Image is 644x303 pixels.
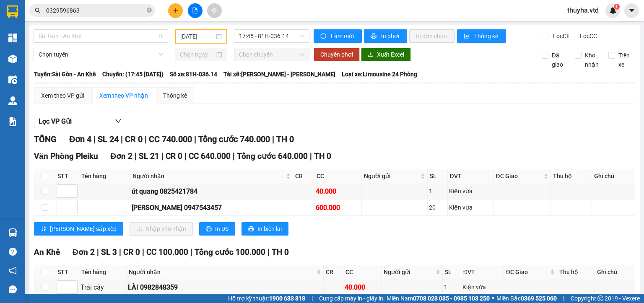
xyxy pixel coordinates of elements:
[241,222,288,236] button: printerIn biên lai
[387,294,490,303] span: Miền Nam
[444,282,460,292] div: 1
[194,134,196,144] span: |
[521,295,557,302] strong: 0369 525 060
[409,29,455,43] button: In đơn chọn
[215,224,229,233] span: In DS
[316,186,361,197] div: 40.000
[132,202,291,213] div: [PERSON_NAME] 0947543457
[180,32,214,41] input: 12/10/2025
[276,134,294,144] span: TH 0
[34,222,123,236] button: sort-ascending[PERSON_NAME] sắp xếp
[73,247,95,257] span: Đơn 2
[173,8,179,13] span: plus
[548,51,569,69] span: Đã giao
[8,75,17,84] img: warehouse-icon
[9,285,17,293] span: message
[34,115,126,128] button: Lọc VP Gửi
[168,3,183,18] button: plus
[115,118,122,124] span: down
[139,151,159,161] span: SL 21
[8,34,17,42] img: dashboard-icon
[561,5,605,16] span: thuyha.vtd
[146,247,188,257] span: CC 100.000
[8,96,17,105] img: warehouse-icon
[429,203,446,212] div: 20
[9,248,17,256] span: question-circle
[125,134,143,144] span: CR 0
[269,295,305,302] strong: 1900 633 818
[233,151,235,161] span: |
[464,33,471,40] span: bar-chart
[207,3,222,18] button: aim
[163,91,187,100] div: Thống kê
[190,247,192,257] span: |
[34,134,57,144] span: TỔNG
[195,247,265,257] span: Tổng cước 100.000
[320,33,327,40] span: sync
[597,295,603,301] span: copyright
[364,171,419,181] span: Người gửi
[147,8,152,13] span: close-circle
[314,29,362,43] button: syncLàm mới
[199,222,235,236] button: printerIn DS
[551,169,592,183] th: Thu hộ
[206,226,212,233] span: printer
[55,169,79,183] th: STT
[34,247,60,257] span: An Khê
[128,282,322,293] div: LÀI 0982848359
[381,31,400,41] span: In phơi
[614,4,620,10] sup: 1
[161,151,164,161] span: |
[119,247,121,257] span: |
[384,267,434,277] span: Người gửi
[609,7,617,14] img: icon-new-feature
[550,31,571,41] span: Lọc CR
[189,151,231,161] span: CC 640.000
[79,265,127,279] th: Tên hàng
[248,226,254,233] span: printer
[166,151,182,161] span: CR 0
[361,48,411,61] button: downloadXuất Excel
[39,30,163,42] span: Sài Gòn - An Khê
[496,171,542,181] span: ĐC Giao
[8,54,17,63] img: warehouse-icon
[147,7,152,15] span: close-circle
[211,8,217,13] span: aim
[377,50,404,59] span: Xuất Excel
[98,134,119,144] span: SL 24
[80,282,125,293] div: Trái cây
[132,186,291,197] div: út quang 0825421784
[257,224,282,233] span: In biên lai
[145,134,147,144] span: |
[142,247,144,257] span: |
[239,48,305,61] span: Chọn chuyến
[342,70,417,79] span: Loại xe: Limousine 24 Phòng
[312,294,313,303] span: |
[69,134,91,144] span: Đơn 4
[310,151,312,161] span: |
[615,4,618,10] span: 1
[8,117,17,126] img: solution-icon
[563,294,564,303] span: |
[506,267,548,277] span: ĐC Giao
[324,265,343,279] th: CR
[170,70,217,79] span: Số xe: 81H-036.14
[41,226,47,233] span: sort-ascending
[121,134,123,144] span: |
[39,116,72,127] span: Lọc VP Gửi
[9,267,17,275] span: notification
[615,51,636,69] span: Trên xe
[149,134,192,144] span: CC 740.000
[34,151,98,161] span: Văn Phòng Pleiku
[371,33,378,40] span: printer
[50,224,117,233] span: [PERSON_NAME] sắp xếp
[97,247,99,257] span: |
[429,186,446,196] div: 1
[428,169,447,183] th: SL
[492,297,494,300] span: ⚪️
[413,295,490,302] strong: 0708 023 035 - 0935 103 250
[267,247,270,257] span: |
[343,265,382,279] th: CC
[449,186,492,196] div: Kiện vừa
[628,7,636,14] span: caret-down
